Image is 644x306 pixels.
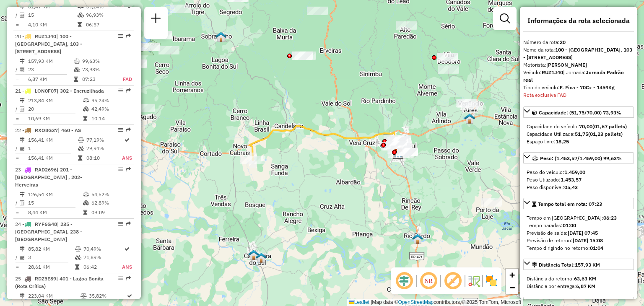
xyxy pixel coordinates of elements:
td: 223,04 KM [28,292,80,300]
i: % de utilização da cubagem [78,146,84,151]
td: = [15,114,19,123]
i: % de utilização do peso [78,137,84,143]
i: % de utilização do peso [83,98,89,103]
td: 09:09 [91,208,131,217]
div: Número da rota: [523,39,634,46]
i: % de utilização do peso [78,4,84,9]
div: Tempo paradas: [527,222,631,229]
td: / [15,253,19,262]
div: Distância Total: [532,261,600,269]
td: / [15,199,19,207]
img: Sobradinho [216,31,226,42]
div: Tempo dirigindo no retorno: [527,244,631,252]
span: LON0F07 [35,88,57,94]
strong: 05,43 [564,184,578,190]
span: 22 - [15,127,81,133]
em: Opções [118,88,123,93]
div: Capacidade Utilizada: [527,130,631,138]
span: RAD2696 [35,166,57,173]
i: Distância Total [20,293,25,298]
td: / [15,144,19,153]
td: 157,93 KM [28,57,73,65]
div: Tempo total em rota: 07:23 [523,211,634,255]
span: Capacidade: (51,75/70,00) 73,93% [539,109,621,116]
i: Tempo total em rota [75,265,79,270]
td: 4,10 KM [28,21,77,29]
i: % de utilização da cubagem [78,13,84,18]
a: Capacidade: (51,75/70,00) 73,93% [523,106,634,118]
div: Distância do retorno: [527,275,631,283]
td: 23 [28,65,73,74]
em: Opções [118,276,123,281]
div: Atividade não roteirizada - CASSIOIVANG@HOTMAIL. [386,141,407,149]
div: Atividade não roteirizada - LIDIANE MARTINS [462,102,483,110]
strong: 1.459,00 [564,169,585,175]
td: = [15,21,19,29]
td: / [15,105,19,113]
em: Opções [118,127,123,132]
div: Atividade não roteirizada - ASSOCIACAO ESP RECRE [438,65,459,74]
div: Atividade não roteirizada - ADONILDO INGLUT DA S [481,198,502,207]
em: Rota exportada [126,221,131,226]
div: Atividade não roteirizada - CANCHA DE BOCHA OLIV [158,46,179,54]
div: Rota exclusiva FAD [523,91,634,99]
div: Atividade não roteirizada - IVANA SCHUCH - MINIM [437,53,458,62]
span: Peso do veículo: [527,169,585,175]
td: 70,49% [83,245,122,253]
div: Atividade não roteirizada - PAULO ROBERTO DUPOND [397,148,418,156]
div: Peso: (1.453,57/1.459,00) 99,63% [523,165,634,194]
img: Fluxo de ruas [467,274,480,288]
a: Peso: (1.453,57/1.459,00) 99,63% [523,152,634,163]
span: + [509,270,515,280]
div: Tempo em [GEOGRAPHIC_DATA]: [527,214,631,222]
td: 6,87 KM [28,75,73,83]
div: Tipo do veículo: [523,84,634,91]
span: | 401 - Lagoa Bonita (Rota Crítica) [15,275,104,289]
div: Atividade não roteirizada - VIANEI JOSE GIACOMEL [151,31,172,39]
span: 23 - [15,166,82,188]
span: Ocultar deslocamento [394,271,414,291]
i: Total de Atividades [20,146,25,151]
span: Exibir rótulo [443,271,463,291]
strong: (01,67 pallets) [592,123,627,130]
strong: 06:23 [603,215,617,221]
i: % de utilização do peso [74,59,80,64]
i: Rota otimizada [127,4,132,9]
td: 96,93% [86,11,126,19]
td: 1 [28,144,78,153]
strong: 100 - [GEOGRAPHIC_DATA], 103 - [STREET_ADDRESS] [523,47,632,60]
td: 3 [28,253,75,262]
td: ANS [122,263,132,271]
i: % de utilização da cubagem [75,255,81,260]
div: Atividade não roteirizada - MAIRA MUNDT [139,43,160,51]
td: 10:14 [91,114,131,123]
td: 62,89% [91,199,131,207]
span: Peso: (1.453,57/1.459,00) 99,63% [540,155,622,161]
td: 85,82 KM [28,245,75,253]
div: Distância por entrega: [527,283,631,290]
div: Atividade não roteirizada - MEGA LANCHE [396,21,417,30]
i: Distância Total [20,137,25,143]
em: Rota exportada [126,167,131,172]
strong: RUZ1J40 [542,69,563,75]
div: Capacidade: (51,75/70,00) 73,93% [523,119,634,149]
div: Map data © contributors,© 2025 TomTom, Microsoft [347,299,523,306]
span: Tempo total em rota: 07:23 [538,201,602,207]
td: 06:57 [86,21,126,29]
strong: 01:04 [590,245,603,251]
span: | Jornada: [523,69,624,83]
div: Nome da rota: [523,46,634,61]
td: 10,69 KM [28,114,83,123]
span: Ocultar NR [418,271,439,291]
a: Nova sessão e pesquisa [148,10,164,29]
strong: [DATE] 07:45 [568,230,598,236]
div: Atividade não roteirizada - SCHUCH BEB'S [457,99,478,108]
i: Distância Total [20,98,25,103]
td: 15 [28,11,77,19]
i: Distância Total [20,4,25,9]
a: Leaflet [349,299,369,305]
span: 25 - [15,275,104,289]
strong: [DATE] 15:08 [573,237,603,244]
img: FAD Santa Cruz do Sul- Cachoeira [256,252,267,263]
strong: 01:00 [563,222,576,228]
